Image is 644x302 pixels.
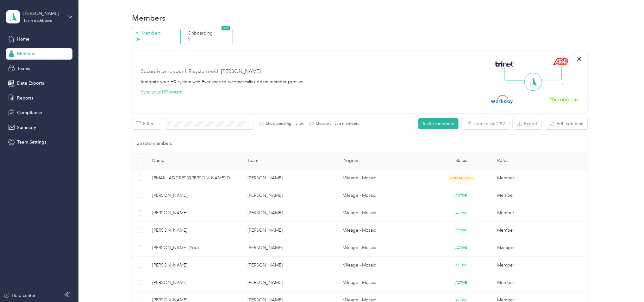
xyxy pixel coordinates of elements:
[492,187,588,204] td: Member
[17,36,29,42] span: Home
[23,10,63,17] div: [PERSON_NAME]
[507,83,529,96] img: Line Left Down
[242,222,338,239] td: Steve Yip Molson
[141,68,261,75] div: Securely sync your HR system with [PERSON_NAME]
[338,187,430,204] td: Mileage - Mosaic
[338,152,430,170] th: Program
[147,274,242,292] td: Amber Maynard
[242,239,338,257] td: Steve Yip Molson
[494,60,516,68] img: Trinet
[492,257,588,274] td: Member
[23,19,53,23] div: Team dashboard
[418,118,459,129] button: Invite members
[147,170,242,187] td: akennedy@acosta.com
[152,192,237,199] span: [PERSON_NAME]
[135,36,178,43] p: 25
[492,239,588,257] td: Manager
[264,121,304,127] label: Show pending invites
[147,257,242,274] td: Kelly Craig
[541,83,563,96] img: Line Right Down
[338,274,430,292] td: Mileage - Mosaic
[147,239,242,257] td: Steve Yip (You)
[314,121,359,127] label: Show archived members
[492,170,588,187] td: Member
[152,262,237,269] span: [PERSON_NAME]
[17,109,42,116] span: Compliance
[152,227,237,234] span: [PERSON_NAME]
[462,118,510,129] button: Update via CSV
[242,170,338,187] td: Steve Yip Molson
[152,244,237,251] span: [PERSON_NAME] (You)
[453,262,469,269] span: ACTIVE
[3,292,36,299] button: Help center
[540,67,562,80] img: Line Right Up
[152,175,237,182] span: [EMAIL_ADDRESS][PERSON_NAME][DOMAIN_NAME]
[338,257,430,274] td: Mileage - Mosaic
[17,95,33,101] span: Reports
[553,58,568,65] img: ADP
[17,139,46,145] span: Team Settings
[152,279,237,286] span: [PERSON_NAME]
[135,30,178,36] p: All Members
[453,192,469,199] span: ACTIVE
[338,222,430,239] td: Mileage - Mosaic
[492,204,588,222] td: Member
[492,274,588,292] td: Member
[141,79,304,85] div: Integrate your HR system with Everlance to automatically update member profiles.
[242,204,338,222] td: Steve Yip Molson
[17,124,36,131] span: Summary
[188,30,231,36] p: Onboarding
[492,152,588,170] th: Roles
[152,158,237,163] span: Name
[504,67,527,81] img: Line Left Up
[132,15,166,21] h1: Members
[453,227,469,234] span: ACTIVE
[242,187,338,204] td: Steve Yip Molson
[609,267,644,302] iframe: Everlance-gr Chat Button Frame
[453,245,469,251] span: ACTIVE
[430,152,492,170] th: Status
[222,26,230,30] span: NEW
[242,274,338,292] td: Steve Yip Molson
[242,257,338,274] td: Steve Yip Molson
[453,280,469,286] span: ACTIVE
[152,209,237,216] span: [PERSON_NAME]
[137,140,172,147] p: 25 Total members
[430,170,492,187] td: ONBOARDING
[338,204,430,222] td: Mileage - Mosaic
[513,118,542,129] button: Export
[492,222,588,239] td: Member
[447,175,475,182] span: ONBOARDING
[338,239,430,257] td: Mileage - Mosaic
[147,152,242,170] th: Name
[338,170,430,187] td: Mileage - Mosaic
[453,210,469,216] span: ACTIVE
[17,80,44,87] span: Data Exports
[141,89,183,95] button: Sync your HR system
[132,118,162,129] button: Filters
[147,204,242,222] td: Marie Pensato
[545,118,588,129] button: Edit columns
[188,36,231,43] p: 1
[491,95,513,104] img: Workday
[17,65,30,72] span: Teams
[147,222,242,239] td: Katelyn Bovey
[242,152,338,170] th: Team
[550,97,579,101] img: BambooHR
[17,50,36,57] span: Members
[147,187,242,204] td: Courtney Miller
